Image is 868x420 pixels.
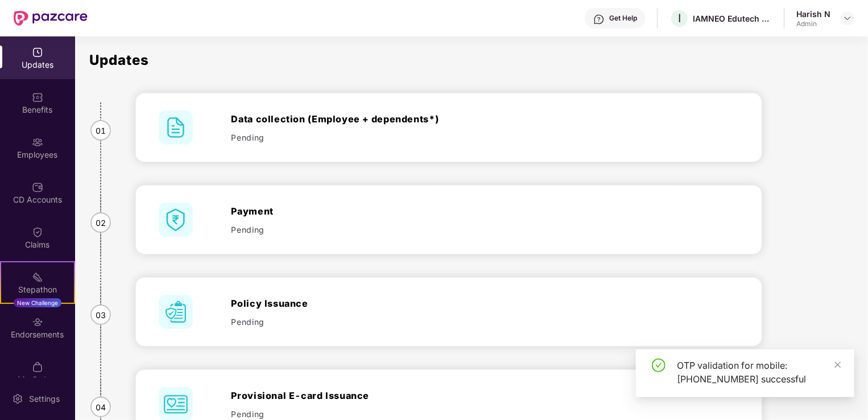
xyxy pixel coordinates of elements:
div: Stepathon [1,284,74,295]
span: Pending [232,316,264,328]
img: svg+xml;base64,PHN2ZyBpZD0iTXlfT3JkZXJzIiBkYXRhLW5hbWU9Ik15IE9yZGVycyIgeG1sbnM9Imh0dHA6Ly93d3cudz... [32,361,43,373]
img: New Pazcare Logo [14,11,88,26]
span: 02 [90,212,111,233]
img: svg+xml;base64,PHN2ZyBpZD0iRW1wbG95ZWVzIiB4bWxucz0iaHR0cDovL3d3dy53My5vcmcvMjAwMC9zdmciIHdpZHRoPS... [32,137,43,148]
img: svg+xml;base64,PHN2ZyBpZD0iU2V0dGluZy0yMHgyMCIgeG1sbnM9Imh0dHA6Ly93d3cudzMub3JnLzIwMDAvc3ZnIiB3aW... [12,393,23,405]
div: Get Help [609,14,637,23]
div: Harish N [796,9,830,19]
img: svg+xml;base64,PHN2ZyBpZD0iQ0RfQWNjb3VudHMiIGRhdGEtbmFtZT0iQ0QgQWNjb3VudHMiIHhtbG5zPSJodHRwOi8vd3... [32,182,43,193]
span: Pending [232,224,264,236]
img: svg+xml;base64,PHN2ZyBpZD0iRW5kb3JzZW1lbnRzIiB4bWxucz0iaHR0cDovL3d3dy53My5vcmcvMjAwMC9zdmciIHdpZH... [32,316,43,328]
img: svg+xml;base64,PHN2ZyBpZD0iQ2xhaW0iIHhtbG5zPSJodHRwOi8vd3d3LnczLm9yZy8yMDAwL3N2ZyIgd2lkdGg9IjIwIi... [32,227,43,238]
div: New Challenge [14,298,61,307]
img: svg+xml;base64,PHN2ZyB4bWxucz0iaHR0cDovL3d3dy53My5vcmcvMjAwMC9zdmciIHdpZHRoPSI2MCIgaGVpZ2h0PSI2MC... [159,295,193,329]
span: close [834,361,842,369]
span: 04 [90,397,111,417]
span: I [678,11,681,25]
div: Provisional E-card Issuance [232,389,594,402]
div: Admin [796,19,830,28]
img: svg+xml;base64,PHN2ZyB4bWxucz0iaHR0cDovL3d3dy53My5vcmcvMjAwMC9zdmciIHdpZHRoPSI2MCIgaGVpZ2h0PSI2MC... [159,110,193,145]
div: OTP validation for mobile: [PHONE_NUMBER] successful [677,359,841,386]
div: Data collection (Employee + dependents*) [232,112,594,126]
p: Updates [89,53,859,67]
img: svg+xml;base64,PHN2ZyB4bWxucz0iaHR0cDovL3d3dy53My5vcmcvMjAwMC9zdmciIHdpZHRoPSIyMSIgaGVpZ2h0PSIyMC... [32,271,43,283]
span: Pending [232,131,264,143]
img: svg+xml;base64,PHN2ZyBpZD0iRHJvcGRvd24tMzJ4MzIiIHhtbG5zPSJodHRwOi8vd3d3LnczLm9yZy8yMDAwL3N2ZyIgd2... [843,14,852,23]
div: Payment [232,204,594,218]
div: Policy Issuance [232,297,594,310]
div: IAMNEO Edutech Private Limited [693,13,772,24]
img: svg+xml;base64,PHN2ZyBpZD0iQmVuZWZpdHMiIHhtbG5zPSJodHRwOi8vd3d3LnczLm9yZy8yMDAwL3N2ZyIgd2lkdGg9Ij... [32,92,43,103]
span: Pending [232,408,264,420]
span: 03 [90,304,111,325]
div: Settings [26,393,63,405]
img: svg+xml;base64,PHN2ZyB4bWxucz0iaHR0cDovL3d3dy53My5vcmcvMjAwMC9zdmciIHdpZHRoPSI2MCIgaGVpZ2h0PSI2MC... [159,203,193,237]
span: check-circle [652,359,666,372]
img: svg+xml;base64,PHN2ZyBpZD0iSGVscC0zMngzMiIgeG1sbnM9Imh0dHA6Ly93d3cudzMub3JnLzIwMDAvc3ZnIiB3aWR0aD... [593,14,605,25]
span: 01 [90,120,111,141]
img: svg+xml;base64,PHN2ZyBpZD0iVXBkYXRlZCIgeG1sbnM9Imh0dHA6Ly93d3cudzMub3JnLzIwMDAvc3ZnIiB3aWR0aD0iMj... [32,47,43,58]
